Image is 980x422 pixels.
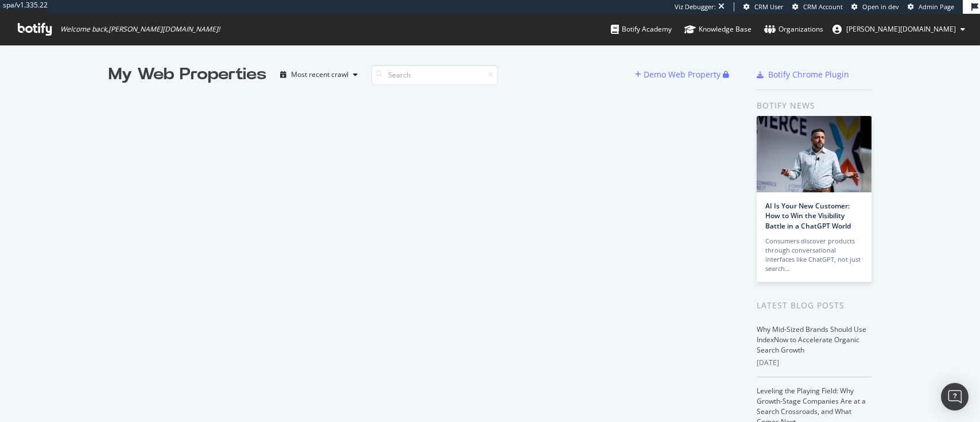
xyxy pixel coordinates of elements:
[675,2,716,11] div: Viz Debugger:
[611,14,672,45] a: Botify Academy
[291,71,348,78] div: Most recent crawl
[823,20,974,38] button: [PERSON_NAME][DOMAIN_NAME]
[792,2,843,11] a: CRM Account
[371,65,498,85] input: Search
[765,237,863,273] div: Consumers discover products through conversational interfaces like ChatGPT, not just search…
[635,65,723,84] button: Demo Web Property
[60,25,220,34] span: Welcome back, [PERSON_NAME][DOMAIN_NAME] !
[635,69,723,79] a: Demo Web Property
[919,2,954,11] span: Admin Page
[757,69,849,80] a: Botify Chrome Plugin
[764,14,823,45] a: Organizations
[846,24,956,34] span: jenny.ren
[862,2,899,11] span: Open in dev
[276,65,362,84] button: Most recent crawl
[109,63,266,86] div: My Web Properties
[684,14,752,45] a: Knowledge Base
[754,2,784,11] span: CRM User
[765,201,851,230] a: AI Is Your New Customer: How to Win the Visibility Battle in a ChatGPT World
[803,2,843,11] span: CRM Account
[768,69,849,80] div: Botify Chrome Plugin
[743,2,784,11] a: CRM User
[757,99,872,112] div: Botify news
[757,116,871,192] img: AI Is Your New Customer: How to Win the Visibility Battle in a ChatGPT World
[684,24,752,35] div: Knowledge Base
[757,299,872,312] div: Latest Blog Posts
[941,383,969,411] div: Open Intercom Messenger
[851,2,899,11] a: Open in dev
[908,2,954,11] a: Admin Page
[757,358,872,368] div: [DATE]
[644,69,721,80] div: Demo Web Property
[757,324,866,355] a: Why Mid-Sized Brands Should Use IndexNow to Accelerate Organic Search Growth
[611,24,672,35] div: Botify Academy
[764,24,823,35] div: Organizations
